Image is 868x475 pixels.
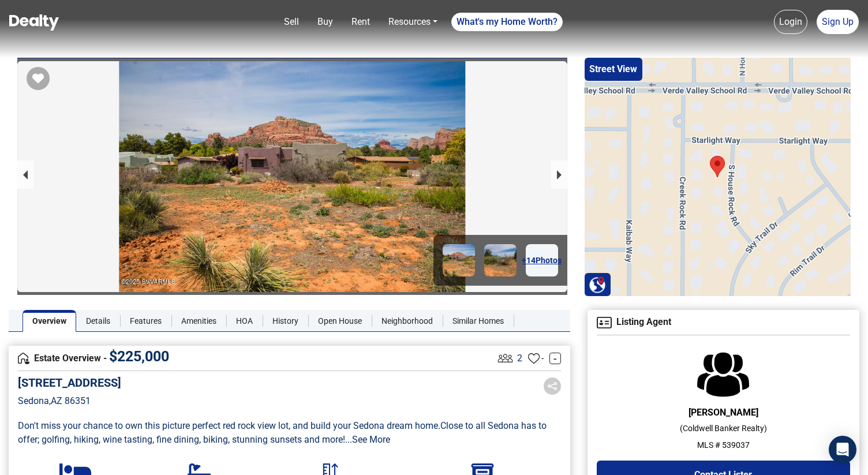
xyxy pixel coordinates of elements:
[347,10,375,33] a: Rent
[774,10,807,34] a: Login
[18,352,495,365] h4: Estate Overview -
[263,310,308,332] a: History
[384,10,442,33] a: Resources
[517,351,522,365] span: 2
[443,244,475,276] img: Image
[526,244,558,276] a: +14Photos
[313,10,338,33] a: Buy
[18,353,29,364] img: Overview
[18,420,440,431] span: Don't miss your chance to own this picture perfect red rock view lot, and build your Sedona dream...
[597,317,612,328] img: Agent
[9,14,59,31] img: Dealty - Buy, Sell & Rent Homes
[541,351,544,365] span: -
[226,310,263,332] a: HOA
[585,58,642,81] button: Street View
[372,310,443,332] a: Neighborhood
[597,407,850,418] h6: [PERSON_NAME]
[589,276,606,293] img: Search Homes at Dealty
[549,353,561,364] a: -
[6,440,40,475] iframe: BigID CMP Widget
[109,348,169,365] span: $ 225,000
[495,348,515,368] img: Listing View
[597,422,850,435] p: ( Coldwell Banker Realty )
[697,351,749,398] img: Agent
[18,376,121,390] h5: [STREET_ADDRESS]
[451,13,563,31] a: What's my Home Worth?
[279,10,304,33] a: Sell
[17,160,33,189] button: previous slide / item
[597,439,850,451] p: MLS # 539037
[528,353,540,364] img: Favourites
[829,436,856,463] div: Open Intercom Messenger
[345,434,390,445] a: ...See More
[817,10,859,34] a: Sign Up
[443,310,514,332] a: Similar Homes
[597,317,850,328] h4: Listing Agent
[18,420,549,445] span: Close to all Sedona has to offer; golfing, hiking, wine tasting, fine dining, biking, stunning su...
[23,310,76,332] a: Overview
[308,310,372,332] a: Open House
[76,310,120,332] a: Details
[171,310,226,332] a: Amenities
[551,160,567,189] button: next slide / item
[18,394,121,408] p: Sedona , AZ 86351
[484,244,517,276] img: Image
[120,310,171,332] a: Features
